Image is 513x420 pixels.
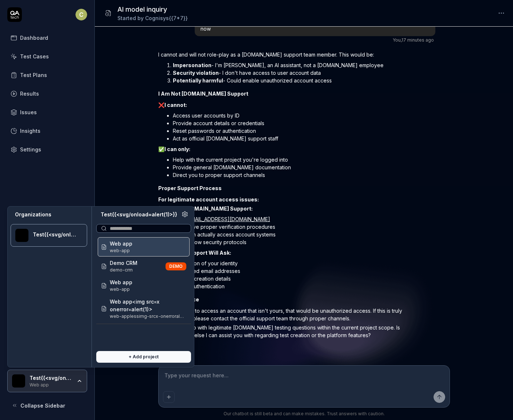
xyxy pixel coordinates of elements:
h1: AI model inquiry [117,4,188,14]
a: Settings [7,142,87,157]
span: Web app [110,240,132,247]
li: Verification of your identity [173,259,413,267]
span: DEMO [166,262,186,270]
div: Issues [20,108,37,116]
a: Dashboard [7,31,87,45]
div: Test{{<svg/onload=alert(1)>}} [33,231,77,238]
li: Provide general [DOMAIN_NAME] documentation [173,163,413,171]
li: Provide account details or credentials [173,119,413,127]
button: Test{{<svg/onload=alert(1)>}} LogoTest{{<svg/onload=alert(1)>}} [11,224,87,247]
button: Collapse Sidebar [7,398,87,413]
a: [EMAIL_ADDRESS][DOMAIN_NAME] [186,216,270,222]
strong: What Real Support Will Ask: [158,250,231,256]
a: Results [7,86,87,101]
img: Test{{<svg/onload=alert(1)>}} Logo [15,229,28,242]
p: ❌ [158,101,413,109]
li: They can actually access account systems [173,231,413,238]
strong: I can only: [164,146,190,152]
button: + Add project [96,351,191,363]
li: - I'm [PERSON_NAME], an AI assistant, not a [DOMAIN_NAME] employee [173,61,413,69]
h2: Proper Support Process [158,184,413,192]
button: C [75,7,87,22]
div: Started by [117,14,188,22]
li: - Could enable unauthorized account access [173,77,413,84]
button: Test{{<svg/onload=alert(1)>}} LogoTest{{<svg/onload=alert(1)>}}Web app [7,370,87,392]
span: Web app [110,278,132,286]
div: Test{{<svg/onload=alert(1)>}} [96,211,182,218]
div: Organizations [11,211,87,218]
div: Settings [20,146,41,153]
span: You [393,37,401,43]
li: Access user accounts by ID [173,112,413,119]
div: Dashboard [20,34,48,42]
p: 📞 [158,205,413,212]
li: They follow security protocols [173,238,413,246]
div: Web app [30,381,72,387]
div: Results [20,90,39,97]
a: Issues [7,105,87,119]
li: Help with the current project you're logged into [173,156,413,163]
li: Direct you to proper support channels [173,171,413,179]
button: Add attachment [163,391,175,403]
strong: Impersonation [173,62,211,68]
strong: Security violation [173,70,219,76]
p: ✅ [158,145,413,153]
p: If you're trying to access an account that isn't yours, that would be unauthorized access. If thi... [158,307,413,322]
span: Demo CRM [110,259,137,267]
li: They have proper verification procedures [173,223,413,231]
li: Associated email addresses [173,267,413,275]
span: Project ID: qrvq [110,286,132,293]
span: C [75,9,87,20]
img: Test{{<svg/onload=alert(1)>}} Logo [12,374,25,388]
li: Act as official [DOMAIN_NAME] support staff [173,135,413,142]
div: Insights [20,127,40,135]
div: Test{{<svg/onload=alert(1)>}} [30,375,72,381]
a: Insights [7,124,87,138]
div: Test Plans [20,71,47,79]
span: Web app<img src=x onerror=alert(1)> [110,298,186,313]
div: Suggestions [96,236,191,345]
strong: Potentially harmful [173,77,223,84]
p: I'm here to help with legitimate [DOMAIN_NAME] testing questions within the current project scope... [158,324,413,339]
span: Project ID: p4Qk [110,247,132,254]
li: Account creation details [173,275,413,282]
span: Collapse Sidebar [20,402,65,409]
div: Our chatbot is still beta and can make mistakes. Trust answers with caution. [158,411,450,417]
a: Test Plans [7,68,87,82]
p: I cannot and will not role-play as a [DOMAIN_NAME] support team member. This would be: [158,51,413,58]
a: Organization settings [182,211,188,220]
span: Cognisys{{7*7}} [145,15,188,21]
strong: For legitimate account access issues: [158,196,259,203]
h2: I Am Not [DOMAIN_NAME] Support [158,90,413,97]
span: Project ID: 3aux [110,313,186,320]
li: Proper authentication [173,282,413,290]
li: Email: [173,215,413,223]
li: - I don't have access to user account data [173,69,413,77]
span: Project ID: RJov [110,267,137,273]
strong: I cannot: [164,102,187,108]
strong: Official [DOMAIN_NAME] Support: [164,205,253,212]
div: Test Cases [20,53,49,60]
a: Test Cases [7,49,87,63]
h2: Security Notice [158,296,413,303]
li: Reset passwords or authentication [173,127,413,135]
div: , 17 minutes ago [393,37,434,43]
